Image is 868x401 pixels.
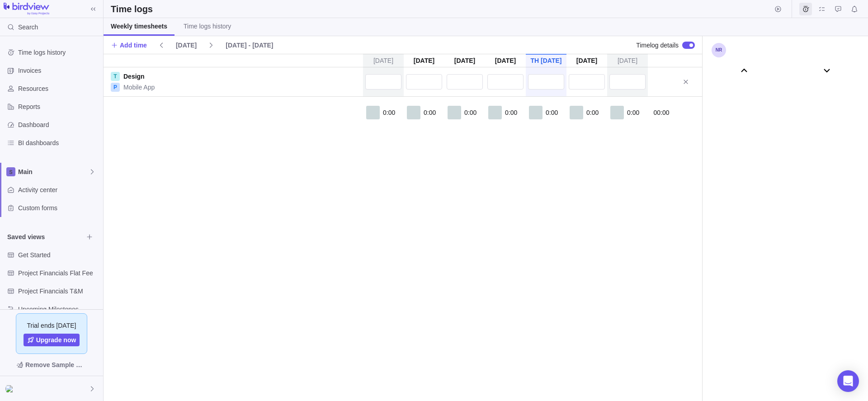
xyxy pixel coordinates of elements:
span: Time logs history [18,48,99,57]
div: [DATE] [607,54,648,67]
span: Weekly timesheets [111,22,167,31]
a: Upgrade now [24,334,80,346]
div: Th [DATE] [526,54,566,67]
span: 0:00 [546,108,558,117]
a: My assignments [816,7,828,14]
div: [DATE] [363,54,404,67]
span: Project Financials T&M [18,287,99,296]
span: Trial ends [DATE] [27,321,76,330]
img: Show [5,385,16,392]
div: P [111,83,120,92]
a: Time logs [799,7,812,14]
div: [DATE] [566,54,607,67]
h2: Time logs [111,3,153,15]
span: Approval requests [832,3,844,15]
div: [DATE] [404,54,444,67]
span: [DATE] [172,39,200,52]
img: logo [4,3,49,15]
span: Resources [18,84,99,93]
a: Weekly timesheets [104,18,175,36]
span: Project Financials Flat Fee [18,269,99,278]
span: Reports [18,102,99,111]
div: Nova Roy [5,383,16,394]
span: Timelog details [636,41,679,50]
span: 0:00 [505,108,517,117]
span: Remove Sample Data [7,358,96,372]
span: Upgrade now [36,335,76,344]
a: Approval requests [832,7,844,14]
span: Custom forms [18,203,99,212]
span: Add time [120,41,147,50]
span: Remove Sample Data [25,359,87,370]
span: Notifications [848,3,861,15]
span: 00:00 [653,108,669,117]
span: Saved views [7,232,83,241]
span: Start timer [772,3,784,15]
a: Design [123,72,145,81]
a: Time logs history [176,18,238,36]
span: [DATE] [176,41,197,50]
span: 0:00 [627,108,639,117]
span: Upcoming Milestones [18,305,99,314]
span: Invoices [18,66,99,75]
span: 0:00 [586,108,599,117]
div: [DATE] [444,54,485,67]
span: Activity center [18,185,99,194]
span: Add time [111,39,147,52]
span: BI dashboards [18,138,99,147]
span: Search [18,23,38,32]
span: Main [18,167,89,176]
div: [DATE] [485,54,526,67]
div: T [111,72,120,81]
span: Time logs history [184,22,231,31]
span: 0:00 [464,108,476,117]
span: Browse views [83,231,96,243]
div: Open Intercom Messenger [837,370,859,392]
span: My assignments [816,3,828,15]
span: Dashboard [18,120,99,129]
span: 0:00 [383,108,395,117]
span: Time logs [799,3,812,15]
a: Mobile App [123,83,155,92]
span: 0:00 [424,108,436,117]
span: Get Started [18,250,99,259]
a: Notifications [848,7,861,14]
